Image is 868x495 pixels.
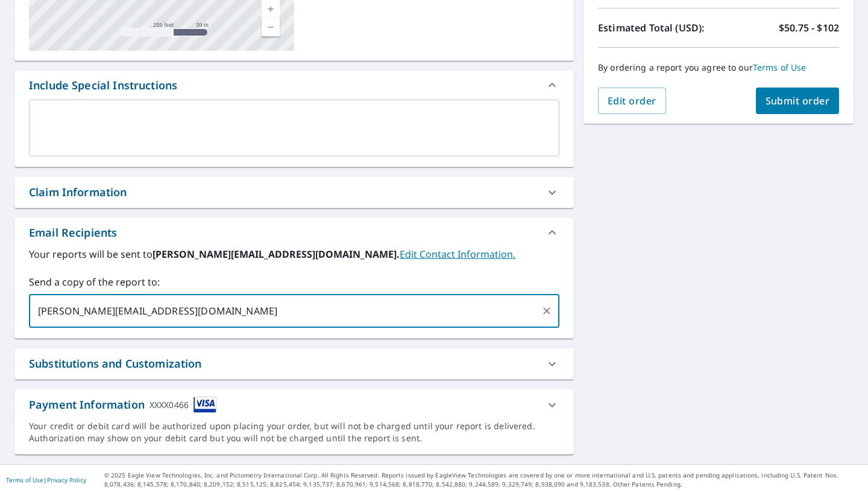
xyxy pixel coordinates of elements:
[598,21,719,35] p: Estimated Total (USD):
[153,247,400,261] b: [PERSON_NAME][EMAIL_ADDRESS][DOMAIN_NAME].
[29,247,559,261] label: Your reports will be sent to
[538,302,555,319] button: Clear
[6,476,86,484] p: |
[262,18,280,36] a: Current Level 17, Zoom Out
[756,88,840,114] button: Submit order
[14,177,574,208] div: Claim Information
[29,397,216,413] div: Payment Information
[766,94,830,107] span: Submit order
[193,397,216,413] img: cardImage
[598,88,666,114] button: Edit order
[598,62,839,73] p: By ordering a report you agree to our
[779,21,839,35] p: $50.75 - $102
[29,77,177,94] div: Include Special Instructions
[149,397,189,413] div: XXXX0466
[104,471,862,489] p: © 2025 Eagle View Technologies, Inc. and Pictometry International Corp. All Rights Reserved. Repo...
[753,62,807,73] a: Terms of Use
[400,247,515,261] a: EditContactInfo
[29,275,559,289] label: Send a copy of the report to:
[29,356,202,372] div: Substitutions and Customization
[6,476,43,484] a: Terms of Use
[14,71,574,100] div: Include Special Instructions
[14,348,574,379] div: Substitutions and Customization
[14,389,574,420] div: Payment InformationXXXX0466cardImage
[29,420,559,444] div: Your credit or debit card will be authorized upon placing your order, but will not be charged unt...
[14,218,574,247] div: Email Recipients
[29,184,127,200] div: Claim Information
[608,94,656,107] span: Edit order
[47,476,86,484] a: Privacy Policy
[29,225,117,241] div: Email Recipients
